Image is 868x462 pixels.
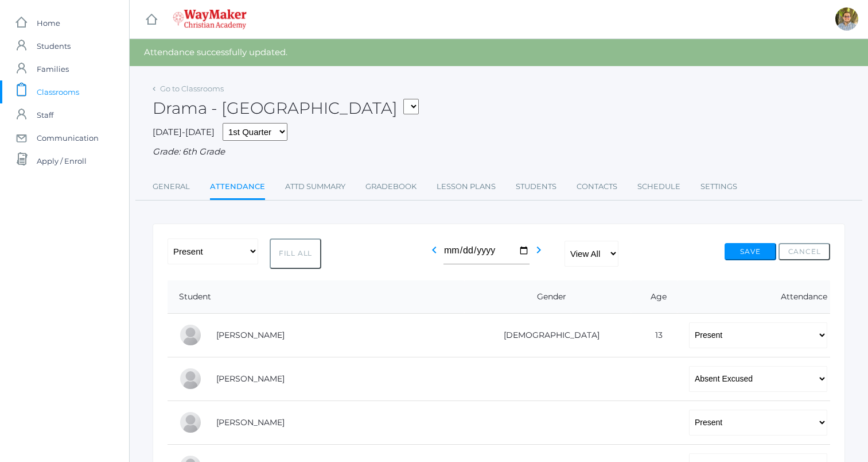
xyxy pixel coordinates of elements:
[210,175,265,200] a: Attendance
[37,103,53,126] span: Staff
[532,248,546,259] a: chevron_right
[216,330,285,340] a: [PERSON_NAME]
[631,313,678,357] td: 13
[37,11,60,34] span: Home
[37,80,79,103] span: Classrooms
[779,243,830,260] button: Cancel
[637,175,680,198] a: Schedule
[37,126,99,149] span: Communication
[516,175,556,198] a: Students
[464,313,632,357] td: [DEMOGRAPHIC_DATA]
[427,243,441,257] i: chevron_left
[168,280,464,314] th: Student
[153,99,419,117] h2: Drama - [GEOGRAPHIC_DATA]
[179,367,202,390] div: Gabby Brozek
[631,280,678,314] th: Age
[700,175,737,198] a: Settings
[153,145,845,159] div: Grade: 6th Grade
[179,411,202,434] div: Pierce Brozek
[173,9,247,29] img: 4_waymaker-logo-stack-white.png
[678,280,830,314] th: Attendance
[835,7,858,30] div: Kylen Braileanu
[427,248,441,259] a: chevron_left
[532,243,546,257] i: chevron_right
[37,149,87,172] span: Apply / Enroll
[160,84,224,93] a: Go to Classrooms
[37,57,69,80] span: Families
[577,175,617,198] a: Contacts
[285,175,345,198] a: Attd Summary
[464,280,632,314] th: Gender
[179,324,202,346] div: Josey Baker
[37,34,71,57] span: Students
[216,374,285,384] a: [PERSON_NAME]
[437,175,496,198] a: Lesson Plans
[153,175,190,198] a: General
[216,417,285,428] a: [PERSON_NAME]
[365,175,417,198] a: Gradebook
[725,243,776,260] button: Save
[270,238,321,269] button: Fill All
[153,126,215,137] span: [DATE]-[DATE]
[130,39,868,66] div: Attendance successfully updated.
